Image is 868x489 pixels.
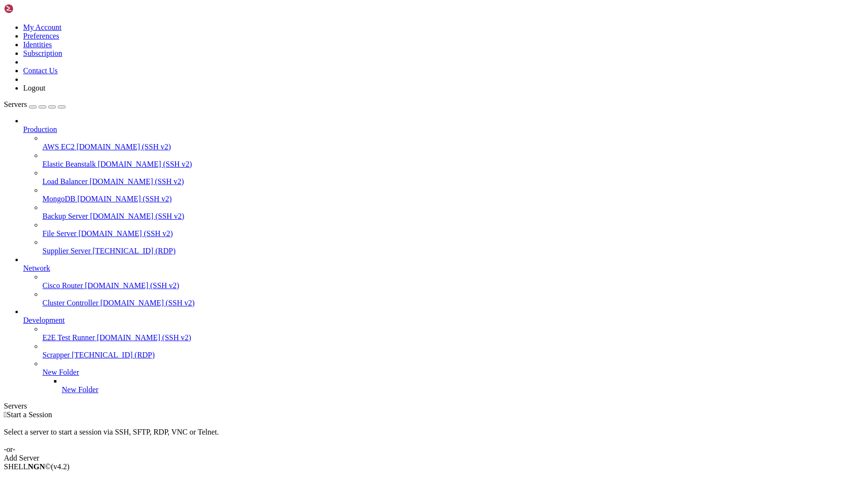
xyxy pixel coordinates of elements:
b: NGN [28,463,45,471]
a: Preferences [23,32,59,40]
div: Servers [4,402,864,410]
a: Logout [23,84,45,92]
a: Subscription [23,49,62,57]
span: New Folder [62,385,98,394]
li: AWS EC2 [DOMAIN_NAME] (SSH v2) [42,134,864,151]
a: Cisco Router [DOMAIN_NAME] (SSH v2) [42,281,864,290]
span: MongoDB [42,195,75,203]
div: Add Server [4,454,864,463]
li: Cisco Router [DOMAIN_NAME] (SSH v2) [42,273,864,290]
span: Servers [4,100,27,108]
li: Backup Server [DOMAIN_NAME] (SSH v2) [42,203,864,221]
span: Elastic Beanstalk [42,160,96,168]
span: [DOMAIN_NAME] (SSH v2) [97,333,191,342]
span: [DOMAIN_NAME] (SSH v2) [90,212,185,220]
li: File Server [DOMAIN_NAME] (SSH v2) [42,221,864,238]
span: Start a Session [7,410,52,419]
li: New Folder [42,359,864,394]
span: 4.2.0 [51,463,70,471]
li: Network [23,255,864,307]
span: E2E Test Runner [42,333,95,342]
a: Scrapper [TECHNICAL_ID] (RDP) [42,351,864,359]
span: Production [23,125,57,133]
a: Development [23,316,864,325]
span: Backup Server [42,212,88,220]
li: Elastic Beanstalk [DOMAIN_NAME] (SSH v2) [42,151,864,169]
span:  [4,410,7,419]
a: Contact Us [23,66,58,75]
span: AWS EC2 [42,143,75,151]
a: New Folder [62,385,864,394]
a: E2E Test Runner [DOMAIN_NAME] (SSH v2) [42,333,864,342]
a: AWS EC2 [DOMAIN_NAME] (SSH v2) [42,143,864,151]
span: [DOMAIN_NAME] (SSH v2) [77,195,172,203]
a: Identities [23,40,52,49]
li: New Folder [62,377,864,394]
span: Network [23,264,50,272]
span: [TECHNICAL_ID] (RDP) [93,247,176,255]
a: Load Balancer [DOMAIN_NAME] (SSH v2) [42,177,864,186]
span: [DOMAIN_NAME] (SSH v2) [98,160,192,168]
span: Cluster Controller [42,299,98,307]
li: MongoDB [DOMAIN_NAME] (SSH v2) [42,186,864,203]
li: Cluster Controller [DOMAIN_NAME] (SSH v2) [42,290,864,307]
span: [DOMAIN_NAME] (SSH v2) [77,143,171,151]
li: Load Balancer [DOMAIN_NAME] (SSH v2) [42,169,864,186]
li: Scrapper [TECHNICAL_ID] (RDP) [42,342,864,359]
span: [DOMAIN_NAME] (SSH v2) [100,299,195,307]
span: New Folder [42,368,79,376]
a: New Folder [42,368,864,377]
span: [DOMAIN_NAME] (SSH v2) [79,229,173,238]
span: Development [23,316,65,324]
a: Cluster Controller [DOMAIN_NAME] (SSH v2) [42,299,864,307]
span: Cisco Router [42,281,83,290]
span: Load Balancer [42,177,88,185]
a: Elastic Beanstalk [DOMAIN_NAME] (SSH v2) [42,160,864,169]
a: Production [23,125,864,134]
img: Shellngn [4,4,59,13]
li: E2E Test Runner [DOMAIN_NAME] (SSH v2) [42,325,864,342]
span: SHELL © [4,463,69,471]
li: Supplier Server [TECHNICAL_ID] (RDP) [42,238,864,255]
span: File Server [42,229,77,238]
li: Development [23,307,864,394]
a: MongoDB [DOMAIN_NAME] (SSH v2) [42,195,864,203]
a: Network [23,264,864,273]
a: File Server [DOMAIN_NAME] (SSH v2) [42,229,864,238]
span: Scrapper [42,351,70,359]
a: Backup Server [DOMAIN_NAME] (SSH v2) [42,212,864,221]
a: Supplier Server [TECHNICAL_ID] (RDP) [42,247,864,255]
li: Production [23,117,864,255]
a: Servers [4,100,66,108]
div: Select a server to start a session via SSH, SFTP, RDP, VNC or Telnet. -or- [4,419,864,454]
span: [DOMAIN_NAME] (SSH v2) [90,177,184,185]
a: My Account [23,23,62,31]
span: Supplier Server [42,247,91,255]
span: [DOMAIN_NAME] (SSH v2) [85,281,179,290]
span: [TECHNICAL_ID] (RDP) [72,351,155,359]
